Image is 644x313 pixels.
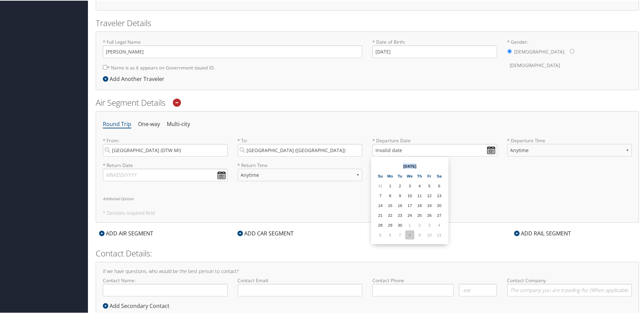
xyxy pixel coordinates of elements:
td: 1 [405,220,414,229]
th: Sa [435,171,444,180]
input: MM/DD/YYYY [103,168,228,181]
li: Multi-city [167,118,190,130]
td: 17 [405,200,414,209]
li: One-way [138,118,160,130]
td: 6 [435,181,444,190]
td: 12 [425,190,434,200]
h6: Additional Options: [103,196,632,200]
td: 10 [425,230,434,239]
input: Contact Email: [238,283,363,296]
div: ADD CAR SEGMENT [234,229,297,237]
th: We [405,171,414,180]
h2: Traveler Details [96,17,639,28]
td: 19 [425,200,434,209]
label: * Date of Birth: [372,38,497,57]
td: 6 [386,230,395,239]
td: 9 [395,190,405,200]
td: 7 [395,230,405,239]
label: [DEMOGRAPHIC_DATA] [514,45,565,58]
td: 4 [435,220,444,229]
label: * Gender: [507,38,632,71]
label: Contact Email: [238,276,363,296]
div: ADD RAIL SEGMENT [511,229,574,237]
input: * Gender:[DEMOGRAPHIC_DATA][DEMOGRAPHIC_DATA] [507,48,512,53]
input: MM/DD/YYYY [372,143,497,156]
th: Su [376,171,385,180]
td: 3 [405,181,414,190]
td: 24 [405,210,414,219]
td: 1 [386,181,395,190]
td: 21 [376,210,385,219]
th: Tu [395,171,405,180]
label: Contact Phone [372,276,497,283]
td: 26 [425,210,434,219]
label: * Return Date [103,161,228,168]
td: 9 [415,230,424,239]
label: * Full Legal Name [103,38,362,57]
label: Contact Name: [103,276,228,296]
h2: Air Segment Details [96,96,639,108]
label: Contact Company [507,276,632,296]
input: * Full Legal Name [103,45,362,57]
li: Round Trip [103,118,131,130]
td: 5 [425,181,434,190]
th: [DATE] [386,161,434,170]
th: Mo [386,171,395,180]
td: 29 [386,220,395,229]
td: 27 [435,210,444,219]
label: * Name is as it appears on Government issued ID. [103,61,215,73]
input: City or Airport Code [238,143,363,156]
td: 18 [415,200,424,209]
td: 7 [376,190,385,200]
td: 31 [376,181,385,190]
input: .ext [459,283,497,296]
td: 16 [395,200,405,209]
td: 11 [435,230,444,239]
input: City or Airport Code [103,143,228,156]
div: ADD AIR SEGMENT [96,229,157,237]
input: Contact Company [507,283,632,296]
td: 15 [386,200,395,209]
td: 30 [395,220,405,229]
td: 28 [376,220,385,229]
td: 3 [425,220,434,229]
input: * Date of Birth: [372,45,497,57]
label: [DEMOGRAPHIC_DATA] [510,58,560,71]
td: 25 [415,210,424,219]
td: 8 [386,190,395,200]
input: * Name is as it appears on Government issued ID. [103,64,107,69]
td: 23 [395,210,405,219]
h2: Contact Details: [96,247,639,258]
td: 14 [376,200,385,209]
td: 22 [386,210,395,219]
td: 4 [415,181,424,190]
td: 20 [435,200,444,209]
label: * From: [103,137,228,156]
th: Th [415,171,424,180]
td: 2 [415,220,424,229]
th: Fr [425,171,434,180]
td: 13 [435,190,444,200]
label: * Departure Date [372,137,497,143]
label: * Departure Time [507,137,632,161]
label: * Return Time [238,161,363,168]
h5: * Denotes required field [103,210,632,215]
input: * Gender:[DEMOGRAPHIC_DATA][DEMOGRAPHIC_DATA] [570,48,574,53]
td: 11 [415,190,424,200]
h4: If we have questions, who would be the best person to contact? [103,268,632,273]
input: Contact Name: [103,283,228,296]
td: 5 [376,230,385,239]
td: 8 [405,230,414,239]
td: 10 [405,190,414,200]
div: Add Secondary Contact [103,301,173,309]
select: * Departure Time [507,143,632,156]
div: Add Another Traveler [103,74,168,82]
label: * To: [238,137,363,156]
td: 2 [395,181,405,190]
